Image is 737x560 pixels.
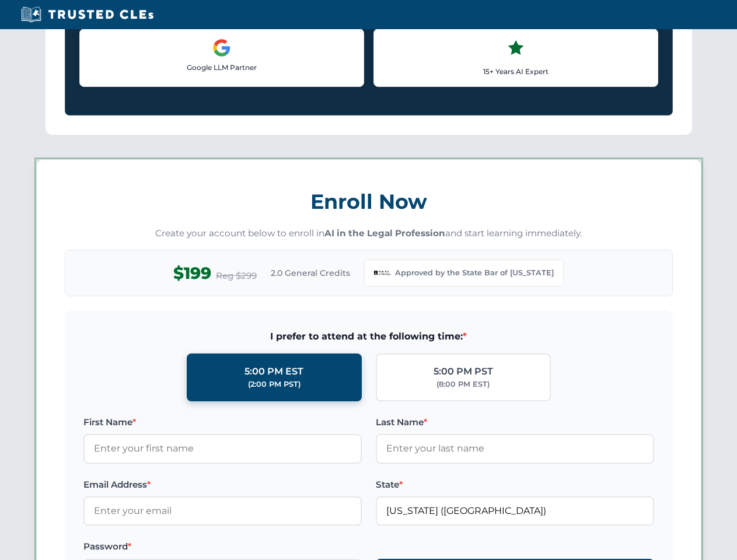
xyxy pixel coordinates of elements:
p: Create your account below to enroll in and start learning immediately. [65,227,673,240]
strong: AI in the Legal Profession [324,228,445,239]
span: Reg $299 [216,269,257,283]
div: 5:00 PM EST [244,364,303,379]
p: 15+ Years AI Expert [383,66,648,77]
input: Georgia (GA) [376,496,654,526]
div: (8:00 PM EST) [436,379,490,390]
input: Enter your email [83,496,362,526]
img: Google [212,38,231,57]
span: $199 [173,260,211,286]
label: Email Address [83,478,362,492]
h3: Enroll Now [65,183,673,220]
div: (2:00 PM PST) [248,379,301,390]
img: Georgia Bar [374,265,390,281]
div: 5:00 PM PST [434,364,493,379]
input: Enter your last name [376,434,654,463]
label: Last Name [376,415,654,429]
input: Enter your first name [83,434,362,463]
p: Google LLM Partner [89,62,354,73]
img: Trusted CLEs [18,6,157,23]
label: First Name [83,415,362,429]
label: State [376,478,654,492]
span: 2.0 General Credits [271,267,350,279]
span: Approved by the State Bar of [US_STATE] [395,267,554,279]
label: Password [83,540,362,554]
span: I prefer to attend at the following time: [83,329,654,344]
